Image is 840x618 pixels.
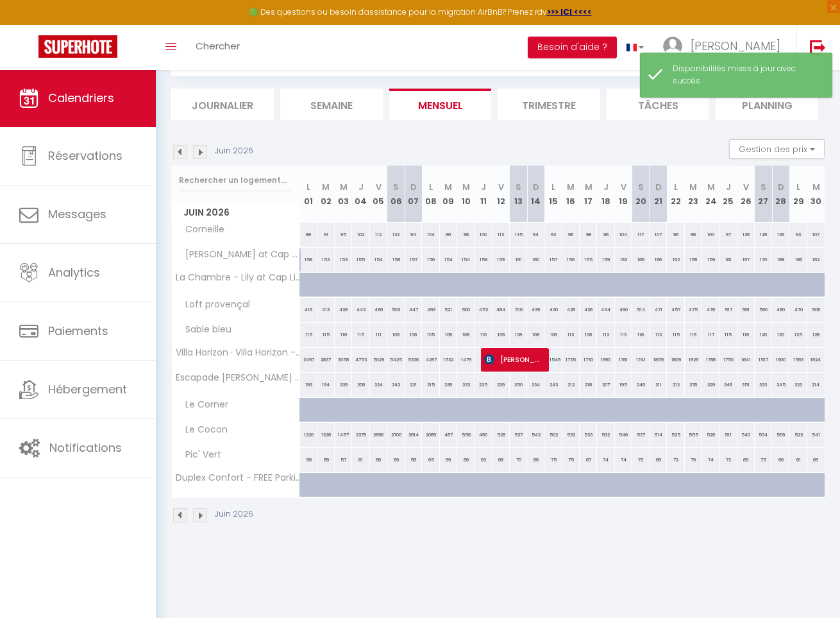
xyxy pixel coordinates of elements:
[317,373,335,397] div: 194
[527,423,544,447] div: 542
[422,248,439,271] div: 156
[667,373,684,397] div: 212
[352,223,369,246] div: 102
[789,166,807,223] th: 29
[510,298,527,322] div: 516
[444,181,452,193] abbr: M
[370,223,387,246] div: 112
[527,166,544,223] th: 14
[650,248,667,271] div: 166
[174,423,231,437] span: Le Cocon
[179,169,292,192] input: Rechercher un logement...
[685,348,702,372] div: 1826
[440,166,457,223] th: 09
[755,323,772,347] div: 120
[562,298,580,322] div: 428
[48,206,106,222] span: Messages
[667,323,684,347] div: 115
[755,298,772,322] div: 560
[457,323,475,347] div: 108
[174,398,231,412] span: Le Corner
[653,25,796,70] a: ... [PERSON_NAME]
[702,348,719,372] div: 1798
[544,248,562,271] div: 157
[475,248,492,271] div: 159
[807,166,825,223] th: 30
[335,298,352,322] div: 439
[492,323,510,347] div: 109
[755,248,772,271] div: 170
[737,166,755,223] th: 26
[810,39,826,55] img: logout
[638,181,644,193] abbr: S
[422,298,439,322] div: 493
[562,223,580,246] div: 96
[667,223,684,246] div: 96
[719,248,737,271] div: 161
[48,90,114,106] span: Calendriers
[352,373,369,397] div: 208
[580,223,597,246] div: 98
[632,298,650,322] div: 514
[533,181,539,193] abbr: D
[422,166,439,223] th: 08
[510,223,527,246] div: 135
[726,181,731,193] abbr: J
[389,89,492,120] li: Mensuel
[475,223,492,246] div: 100
[527,223,544,246] div: 94
[457,298,475,322] div: 500
[48,264,100,280] span: Analytics
[632,248,650,271] div: 166
[352,423,369,447] div: 2379
[174,323,235,337] span: Sable bleu
[597,298,614,322] div: 444
[707,181,715,193] abbr: M
[457,223,475,246] div: 98
[702,223,719,246] div: 100
[667,348,684,372] div: 1809
[760,181,766,193] abbr: S
[772,298,789,322] div: 480
[737,373,755,397] div: 351
[729,139,825,159] button: Gestion des prix
[510,166,527,223] th: 13
[702,298,719,322] div: 476
[527,248,544,271] div: 160
[615,373,632,397] div: 195
[702,323,719,347] div: 117
[48,381,127,397] span: Hébergement
[673,63,819,87] div: Disponibilités mises à jour avec succès
[405,423,422,447] div: 2614
[457,166,475,223] th: 10
[737,248,755,271] div: 167
[615,323,632,347] div: 113
[632,373,650,397] div: 246
[387,298,405,322] div: 503
[667,423,684,447] div: 525
[615,423,632,447] div: 546
[585,181,592,193] abbr: M
[387,348,405,372] div: 5425
[335,348,352,372] div: 3058
[387,223,405,246] div: 122
[172,203,299,222] span: Juin 2026
[376,181,382,193] abbr: V
[352,298,369,322] div: 442
[48,323,108,339] span: Paiements
[174,248,302,262] span: [PERSON_NAME] at Cap Living
[650,323,667,347] div: 113
[352,323,369,347] div: 115
[457,248,475,271] div: 154
[544,348,562,372] div: 1549
[650,166,667,223] th: 21
[789,223,807,246] div: 93
[405,248,422,271] div: 157
[370,298,387,322] div: 496
[597,323,614,347] div: 112
[685,298,702,322] div: 475
[492,223,510,246] div: 112
[335,323,352,347] div: 116
[719,323,737,347] div: 115
[300,298,317,322] div: 416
